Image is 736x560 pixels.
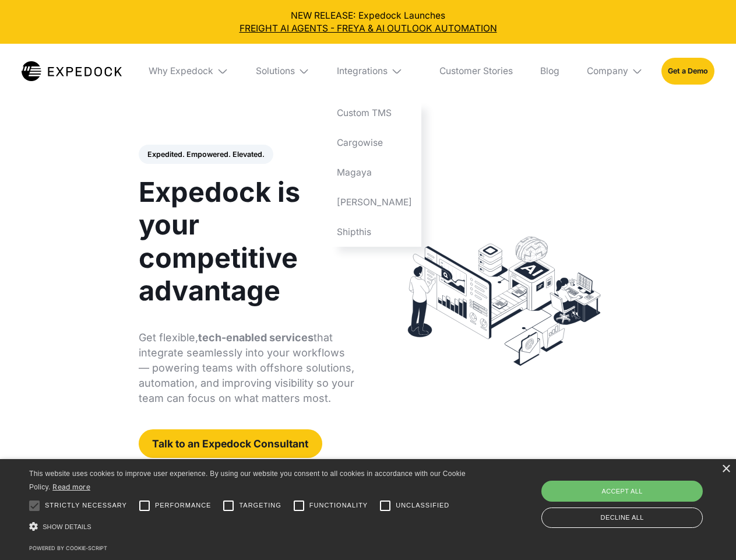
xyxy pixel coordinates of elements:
[43,523,91,530] span: Show details
[430,44,522,99] a: Customer Stories
[9,22,727,35] a: FREIGHT AI AGENTS - FREYA & AI OUTLOOK AUTOMATION
[198,331,314,344] strong: tech-enabled services
[328,128,421,158] a: Cargowise
[239,501,281,510] span: Targeting
[52,482,90,491] a: Read more
[328,99,421,247] nav: Integrations
[396,501,449,510] span: Unclassified
[149,65,213,77] div: Why Expedock
[29,545,107,551] a: Powered by cookie-script
[337,65,388,77] div: Integrations
[577,44,652,99] div: Company
[139,176,355,307] h1: Expedock is your competitive advantage
[9,9,727,35] div: NEW RELEASE: Expedock Launches
[328,157,421,187] a: Magaya
[542,434,736,560] iframe: Chat Widget
[661,58,714,84] a: Get a Demo
[587,65,628,77] div: Company
[139,330,355,406] p: Get flexible, that integrate seamlessly into your workflows — powering teams with offshore soluti...
[155,501,212,510] span: Performance
[531,44,568,99] a: Blog
[139,429,322,458] a: Talk to an Expedock Consultant
[29,519,470,535] div: Show details
[328,99,421,128] a: Custom TMS
[256,65,295,77] div: Solutions
[328,44,421,99] div: Integrations
[246,44,319,99] div: Solutions
[309,501,368,510] span: Functionality
[140,44,238,99] div: Why Expedock
[328,187,421,217] a: [PERSON_NAME]
[328,217,421,247] a: Shipthis
[45,501,127,510] span: Strictly necessary
[29,470,466,491] span: This website uses cookies to improve user experience. By using our website you consent to all coo...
